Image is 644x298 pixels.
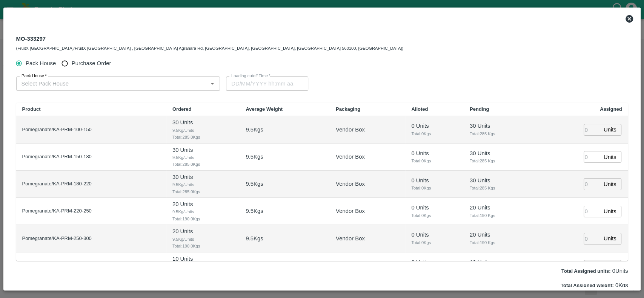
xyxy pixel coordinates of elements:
div: (FruitX [GEOGRAPHIC_DATA]/FruitX [GEOGRAPHIC_DATA] , [GEOGRAPHIC_DATA] Agrahara Rd, [GEOGRAPHIC_D... [16,44,403,52]
span: Total: 190.0 Kgs [172,215,234,222]
span: Total: 285.0 Kgs [172,161,234,168]
label: Pack House [22,73,47,79]
p: 0 Units [561,267,628,275]
span: Total: 0 Kgs [411,185,458,191]
span: 9.5 Kg/Units [172,154,234,161]
p: 30 Units [470,149,529,157]
input: 0 [584,151,600,163]
span: Total: 285 Kgs [470,157,529,164]
td: Pomegranate/KA-PRM-100-150 [16,116,166,143]
p: 30 Units [470,122,529,130]
span: Total: 0 Kgs [411,130,458,137]
span: Total: 0 Kgs [411,212,458,219]
span: Total: 0 Kgs [411,157,458,164]
span: Total: 285.0 Kgs [172,134,234,141]
b: Assigned [600,106,622,112]
p: 9.5 Kgs [246,153,263,161]
p: 9.5 Kgs [246,207,263,215]
p: Vendor Box [336,153,365,161]
p: 20 Units [172,200,234,208]
span: Pack House [26,59,56,67]
label: Total Assigned weight: [561,283,614,288]
input: 0 [584,124,600,136]
span: 9.5 Kg/Units [172,208,234,215]
b: Packaging [336,106,360,112]
p: Vendor Box [336,234,365,243]
span: Total: 190 Kgs [470,212,529,219]
p: Units [604,180,616,188]
span: Purchase Order [72,59,111,67]
p: 30 Units [470,176,529,185]
p: 0 Kgs [561,281,628,289]
b: Alloted [411,106,428,112]
span: 9.5 Kg/Units [172,181,234,188]
p: Units [604,207,616,215]
input: Choose date, selected date is Oct 16, 2025 [226,76,303,91]
span: 9.5 Kg/Units [172,236,234,243]
p: 20 Units [470,203,529,212]
p: 20 Units [172,227,234,235]
span: Total: 285 Kgs [470,185,529,191]
p: Vendor Box [336,125,365,134]
p: Vendor Box [336,207,365,215]
td: Pomegranate/KA-PRM-250-300 [16,225,166,252]
p: 0 Units [411,122,458,130]
p: 30 Units [172,173,234,181]
input: 0 [584,206,600,217]
td: Pomegranate/KA-PRM-180-220 [16,171,166,198]
p: Units [604,125,616,134]
span: Total: 285.0 Kgs [172,188,234,195]
p: 9.5 Kgs [246,180,263,188]
input: 0 [584,233,600,245]
p: 0 Units [411,149,458,157]
b: Pending [470,106,489,112]
label: Loading cutoff Time [231,73,271,79]
p: Units [604,153,616,161]
span: Total: 285 Kgs [470,130,529,137]
td: Pomegranate/KA-PRM-220-250 [16,198,166,225]
p: 9.5 Kgs [246,125,263,134]
b: Average Weight [246,106,283,112]
p: 0 Units [411,203,458,212]
span: Total: 190 Kgs [470,239,529,246]
b: Ordered [172,106,192,112]
p: 20 Units [470,231,529,239]
td: Pomegranate/KA-PRM-150-180 [16,144,166,171]
b: Product [22,106,41,112]
p: 0 Units [411,176,458,185]
button: Open [207,79,217,89]
span: 9.5 Kg/Units [172,127,234,134]
p: Units [604,234,616,243]
p: 0 Units [411,258,458,266]
input: 0 [584,178,600,190]
p: 10 Units [470,258,529,266]
span: Total: 190.0 Kgs [172,243,234,249]
p: 10 Units [172,255,234,263]
p: 0 Units [411,231,458,239]
input: Select Pack House [18,79,206,89]
p: 9.5 Kgs [246,234,263,243]
input: 0 [584,260,600,272]
p: Vendor Box [336,180,365,188]
div: MO-333297 [16,34,403,52]
p: 30 Units [172,146,234,154]
label: Total Assigned units: [561,268,611,274]
p: 30 Units [172,118,234,127]
td: Pomegranate/KA-PRM-300-350 [16,252,166,280]
span: Total: 0 Kgs [411,239,458,246]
